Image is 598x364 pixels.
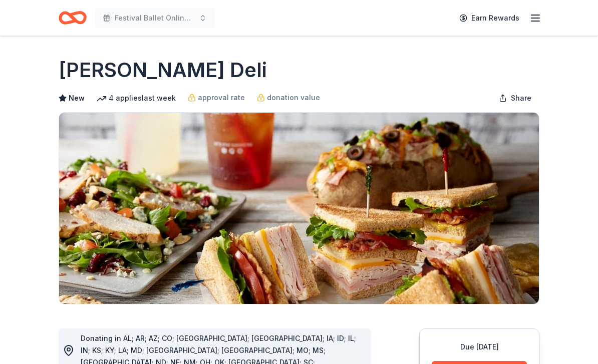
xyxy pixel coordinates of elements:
[511,92,531,104] span: Share
[257,92,320,104] a: donation value
[491,88,539,108] button: Share
[267,92,320,104] span: donation value
[59,113,539,304] img: Image for McAlister's Deli
[115,12,195,24] span: Festival Ballet Online Auction
[453,9,525,27] a: Earn Rewards
[95,8,215,28] button: Festival Ballet Online Auction
[69,92,85,104] span: New
[432,341,527,353] div: Due [DATE]
[59,6,87,30] a: Home
[188,92,245,104] a: approval rate
[97,92,176,104] div: 4 applies last week
[198,92,245,104] span: approval rate
[59,56,267,84] h1: [PERSON_NAME] Deli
